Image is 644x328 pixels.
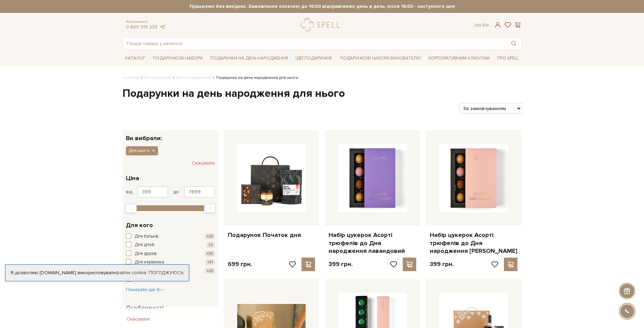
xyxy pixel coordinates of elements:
[205,251,215,257] span: +35
[337,52,424,64] a: Подарункові набори вихователю
[176,75,211,80] a: День народження
[135,250,157,257] span: Для друзів
[205,268,215,274] span: +29
[149,270,183,276] a: Погоджуюсь
[173,189,179,195] span: до
[205,259,215,265] span: +31
[5,270,189,276] div: Я дозволяю [DOMAIN_NAME] використовувати
[204,203,216,213] div: Max
[228,231,315,239] a: Подарунок Початок дня
[126,221,153,230] span: Для кого
[207,242,215,248] span: +3
[125,203,137,213] div: Min
[126,259,215,266] button: Для керівника +31
[159,24,166,30] a: telegram
[123,314,154,325] button: Скасувати
[123,53,148,64] a: Каталог
[126,146,158,155] button: Для нього
[135,233,158,240] span: Для батьків
[135,242,154,248] span: Для дітей
[211,75,298,81] li: Подарунки на день народження для нього
[137,186,168,198] input: Ціна
[205,234,215,239] span: +25
[126,189,132,195] span: від
[126,174,139,183] span: Ціна
[480,22,481,28] span: |
[126,286,164,293] button: Показати ще 6
[207,53,291,64] a: Подарунки на День народження
[430,260,454,268] p: 399 грн.
[116,270,147,276] a: файли cookie
[474,22,489,28] div: Ук
[426,52,492,64] a: Корпоративним клієнтам
[126,24,157,30] a: 0 800 319 233
[506,37,521,49] button: Пошук товару у каталозі
[126,20,166,24] span: Консультація:
[123,87,522,101] h1: Подарунки на день народження для нього
[150,53,205,64] a: Подарункові набори
[483,22,489,28] a: En
[123,3,522,9] strong: Працюємо без вихідних. Замовлення оплачені до 16:00 відправляємо день в день, після 16:00 - насту...
[123,37,506,49] input: Пошук товару у каталозі
[129,148,150,154] span: Для нього
[301,18,343,32] a: logo
[192,158,215,169] button: Скасувати
[135,259,164,266] span: Для керівника
[494,53,521,64] a: Про Spell
[126,242,215,248] button: Для дітей +3
[123,130,218,141] div: Ви вибрали:
[329,260,353,268] p: 399 грн.
[126,250,215,257] button: Для друзів +35
[228,260,252,268] p: 699 грн.
[293,53,335,64] a: Ідеї подарунків
[126,233,215,240] button: Для батьків +25
[126,287,164,292] span: Показати ще 6
[329,231,416,255] a: Набір цукерок Асорті трюфелів до Дня народження лавандовий
[430,231,517,255] a: Набір цукерок Асорті трюфелів до Дня народження [PERSON_NAME]
[184,186,215,198] input: Ціна
[144,75,171,80] a: Вся продукція
[126,303,163,312] span: Особливості
[123,75,139,80] a: Головна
